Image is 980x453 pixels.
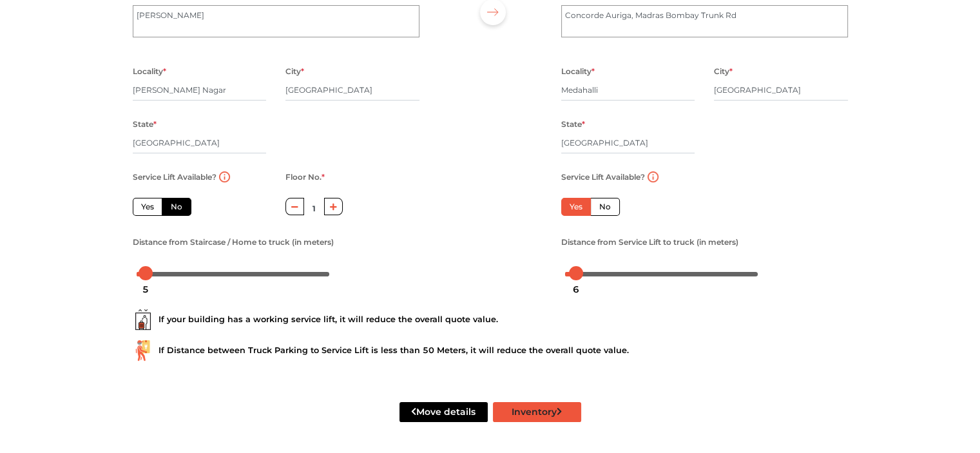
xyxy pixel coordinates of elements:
[133,234,334,251] label: Distance from Staircase / Home to truck (in meters)
[162,198,191,216] label: No
[133,5,419,37] textarea: [PERSON_NAME]
[285,169,325,186] label: Floor No.
[590,198,620,216] label: No
[133,309,848,330] div: If your building has a working service lift, it will reduce the overall quote value.
[133,63,166,80] label: Locality
[714,63,733,80] label: City
[133,169,216,186] label: Service Lift Available?
[133,340,153,361] img: ...
[493,402,581,422] button: Inventory
[399,402,488,422] button: Move details
[561,63,595,80] label: Locality
[133,116,157,133] label: State
[133,309,153,330] img: ...
[561,5,848,37] textarea: Concorde Auriga, Madras Bombay Trunk Rd
[568,278,584,300] div: 6
[561,234,738,251] label: Distance from Service Lift to truck (in meters)
[561,169,645,186] label: Service Lift Available?
[133,198,162,216] label: Yes
[561,116,585,133] label: State
[285,63,304,80] label: City
[137,278,154,300] div: 5
[561,198,591,216] label: Yes
[133,340,848,361] div: If Distance between Truck Parking to Service Lift is less than 50 Meters, it will reduce the over...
